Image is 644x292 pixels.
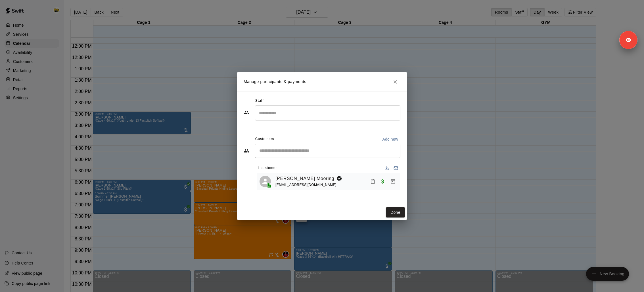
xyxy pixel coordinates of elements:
svg: Booking Owner [336,175,342,181]
p: Manage participants & payments [244,79,306,85]
button: Manage bookings & payment [388,176,398,187]
a: [PERSON_NAME] Mooring [275,175,334,182]
button: Done [386,207,405,218]
p: Add new [382,136,398,142]
svg: Staff [244,110,249,115]
button: Email participants [391,164,400,173]
svg: Customers [244,148,249,154]
button: Mark attendance [368,177,378,186]
button: Close [390,77,400,87]
button: Add new [380,135,400,144]
div: Search staff [255,105,400,120]
span: Staff [255,96,264,105]
span: Paid [378,179,388,183]
button: Download list [382,164,391,173]
span: Customers [255,135,274,144]
div: Start typing to search customers... [255,144,400,158]
span: [EMAIL_ADDRESS][DOMAIN_NAME] [275,183,336,187]
div: Sawyer Mooring [260,176,271,187]
span: 1 customer [257,164,277,173]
